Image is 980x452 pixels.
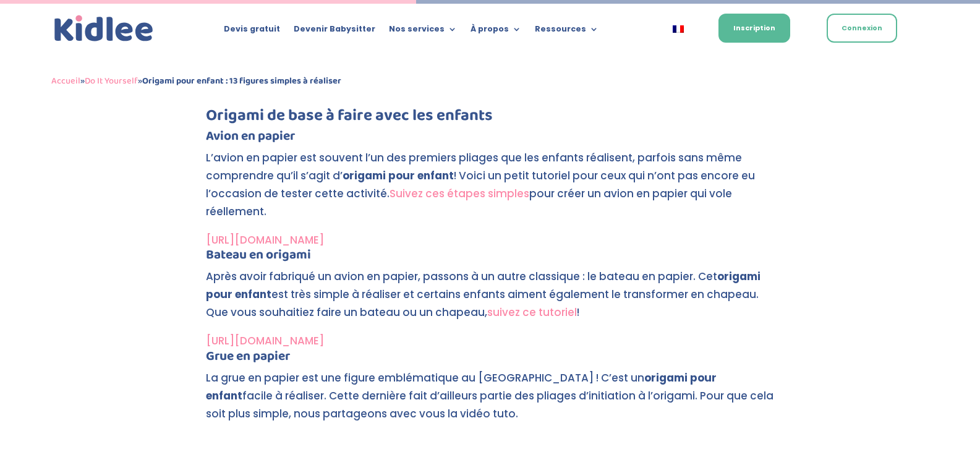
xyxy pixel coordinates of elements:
a: Kidlee Logo [51,12,156,45]
p: Après avoir fabriqué un avion en papier, passons à un autre classique : le bateau en papier. Cet ... [206,268,775,332]
img: Français [673,25,684,33]
h4: Grue en papier [206,350,775,369]
a: Nos services [389,25,457,38]
a: suivez ce tutoriel [487,305,577,320]
strong: Origami pour enfant : 13 figures simples à réaliser [142,74,341,88]
h3: Origami de base à faire avec les enfants [206,108,775,130]
a: [URL][DOMAIN_NAME] [206,232,324,247]
a: Do It Yourself [85,74,138,88]
p: La grue en papier est une figure emblématique au [GEOGRAPHIC_DATA] ! C’est un facile à réaliser. ... [206,369,775,433]
a: Ressources [535,25,599,38]
a: À propos [471,25,521,38]
a: [URL][DOMAIN_NAME] [206,333,324,348]
a: Devenir Babysitter [294,25,375,38]
a: Accueil [51,74,80,88]
h4: Avion en papier [206,130,775,149]
h4: Bateau en origami [206,249,775,268]
strong: origami pour enfant [343,168,454,183]
a: Inscription [718,14,790,43]
a: Devis gratuit [224,25,280,38]
img: logo_kidlee_bleu [51,12,156,45]
a: Connexion [827,14,897,43]
a: Suivez ces étapes simples [390,186,529,201]
span: » » [51,74,341,88]
p: L’avion en papier est souvent l’un des premiers pliages que les enfants réalisent, parfois sans m... [206,149,775,231]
